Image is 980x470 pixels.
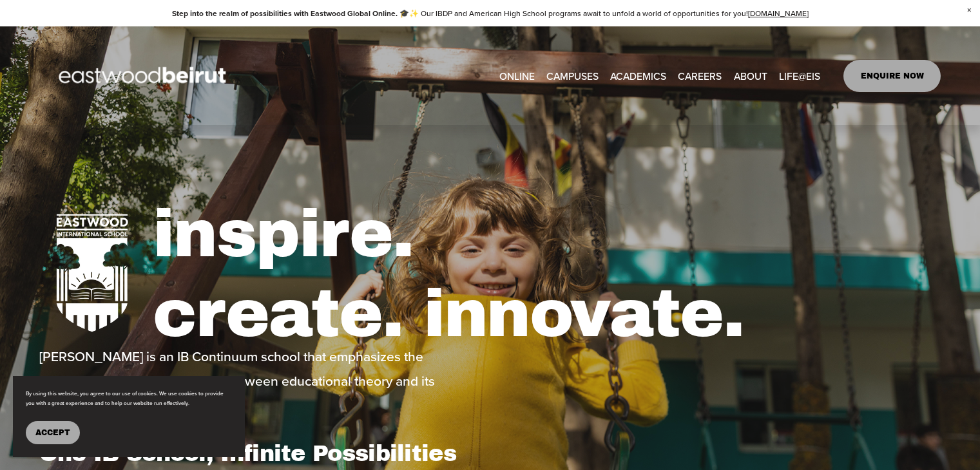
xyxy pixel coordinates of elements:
span: ABOUT [734,67,767,85]
span: ACADEMICS [610,67,666,85]
a: folder dropdown [779,66,820,86]
span: CAMPUSES [546,67,599,85]
h1: inspire. create. innovate. [153,194,941,354]
button: Accept [26,421,80,444]
a: ONLINE [499,66,535,86]
a: folder dropdown [546,66,599,86]
section: Cookie banner [13,376,245,457]
a: ENQUIRE NOW [843,60,941,92]
span: Accept [35,428,70,437]
h1: One IB School, Infinite Possibilities [39,440,486,467]
img: EastwoodIS Global Site [39,43,249,109]
a: folder dropdown [734,66,767,86]
span: LIFE@EIS [779,67,820,85]
p: [PERSON_NAME] is an IB Continuum school that emphasizes the importance of bridging the gap betwee... [39,344,486,417]
a: [DOMAIN_NAME] [748,8,809,19]
a: CAREERS [678,66,722,86]
a: folder dropdown [610,66,666,86]
p: By using this website, you agree to our use of cookies. We use cookies to provide you with a grea... [26,389,232,408]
